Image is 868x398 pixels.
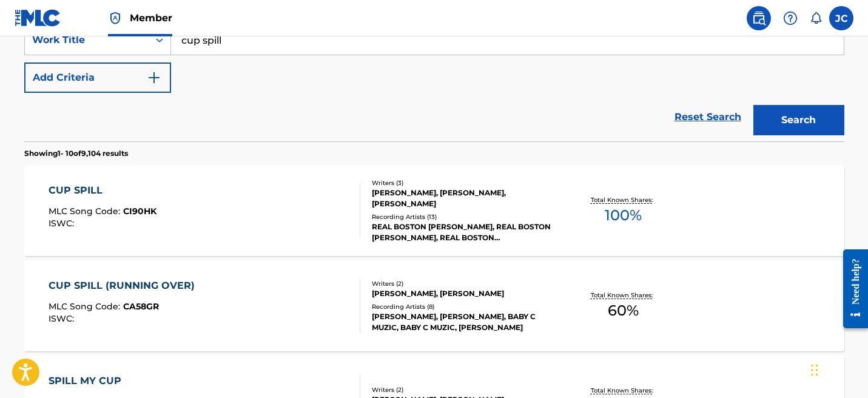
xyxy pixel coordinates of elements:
img: MLC Logo [15,9,61,27]
img: 9d2ae6d4665cec9f34b9.svg [147,70,161,85]
div: [PERSON_NAME], [PERSON_NAME] [372,288,555,299]
a: Public Search [747,6,771,30]
form: Search Form [24,25,844,141]
div: Writers ( 2 ) [372,279,555,288]
img: help [783,11,798,25]
a: Reset Search [668,104,747,130]
img: search [752,11,766,25]
div: CUP SPILL (RUNNING OVER) [49,278,201,293]
div: User Menu [829,6,853,30]
div: [PERSON_NAME], [PERSON_NAME], BABY C MUZIC, BABY C MUZIC, [PERSON_NAME] [372,311,555,333]
a: CUP SPILLMLC Song Code:CI90HKISWC:Writers (3)[PERSON_NAME], [PERSON_NAME], [PERSON_NAME]Recording... [24,165,844,256]
div: Work Title [32,33,141,47]
span: MLC Song Code : [49,206,123,217]
span: MLC Song Code : [49,301,123,312]
div: Drag [811,352,818,388]
p: Total Known Shares: [591,195,656,204]
span: 100 % [605,204,642,226]
div: Writers ( 2 ) [372,385,555,394]
a: CUP SPILL (RUNNING OVER)MLC Song Code:CA58GRISWC:Writers (2)[PERSON_NAME], [PERSON_NAME]Recording... [24,260,844,351]
p: Total Known Shares: [591,386,656,395]
p: Showing 1 - 10 of 9,104 results [24,148,128,159]
span: CA58GR [123,301,159,312]
div: [PERSON_NAME], [PERSON_NAME], [PERSON_NAME] [372,187,555,209]
div: CUP SPILL [49,183,156,198]
iframe: Resource Center [834,240,868,337]
button: Add Criteria [24,62,171,93]
div: Notifications [810,12,822,24]
span: ISWC : [49,218,77,229]
span: ISWC : [49,313,77,324]
div: Help [778,6,802,30]
div: Recording Artists ( 13 ) [372,212,555,221]
button: Search [753,105,844,135]
iframe: Chat Widget [807,340,868,398]
span: Member [130,11,172,25]
p: Total Known Shares: [591,291,656,300]
img: Top Rightsholder [108,11,123,25]
span: CI90HK [123,206,156,217]
div: Writers ( 3 ) [372,178,555,187]
div: Recording Artists ( 8 ) [372,302,555,311]
div: REAL BOSTON [PERSON_NAME], REAL BOSTON [PERSON_NAME], REAL BOSTON [PERSON_NAME], REAL BOSTON [PER... [372,221,555,243]
span: 60 % [608,300,639,322]
div: SPILL MY CUP [49,374,155,388]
